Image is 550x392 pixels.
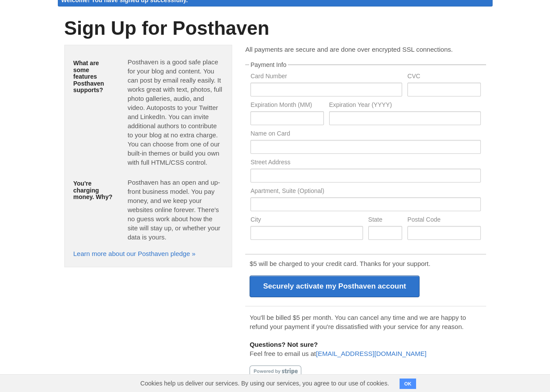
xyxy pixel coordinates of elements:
[250,102,323,110] label: Expiration Month (MM)
[407,216,480,225] label: Postal Code
[73,180,115,200] h5: You're charging money. Why?
[250,340,481,358] p: Feel free to email us at
[250,188,480,196] label: Apartment, Suite (Optional)
[250,216,363,225] label: City
[400,379,417,389] button: OK
[250,341,318,348] b: Questions? Not sure?
[316,350,427,357] a: [EMAIL_ADDRESS][DOMAIN_NAME]
[64,18,486,39] h1: Sign Up for Posthaven
[245,45,486,54] p: All payments are secure and are done over encrypted SSL connections.
[407,73,480,81] label: CVC
[250,276,420,297] input: Securely activate my Posthaven account
[250,259,481,268] p: $5 will be charged to your credit card. Thanks for your support.
[329,102,481,110] label: Expiration Year (YYYY)
[127,57,223,167] p: Posthaven is a good safe place for your blog and content. You can post by email really easily. It...
[127,178,223,242] p: Posthaven has an open and up-front business model. You pay money, and we keep your websites onlin...
[250,130,480,139] label: Name on Card
[249,62,288,68] legend: Payment Info
[73,60,115,93] h5: What are some features Posthaven supports?
[368,216,402,225] label: State
[250,159,480,167] label: Street Address
[132,375,398,392] span: Cookies help us deliver our services. By using our services, you agree to our use of cookies.
[250,73,402,81] label: Card Number
[73,250,196,257] a: Learn more about our Posthaven pledge »
[250,313,481,331] p: You'll be billed $5 per month. You can cancel any time and we are happy to refund your payment if...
